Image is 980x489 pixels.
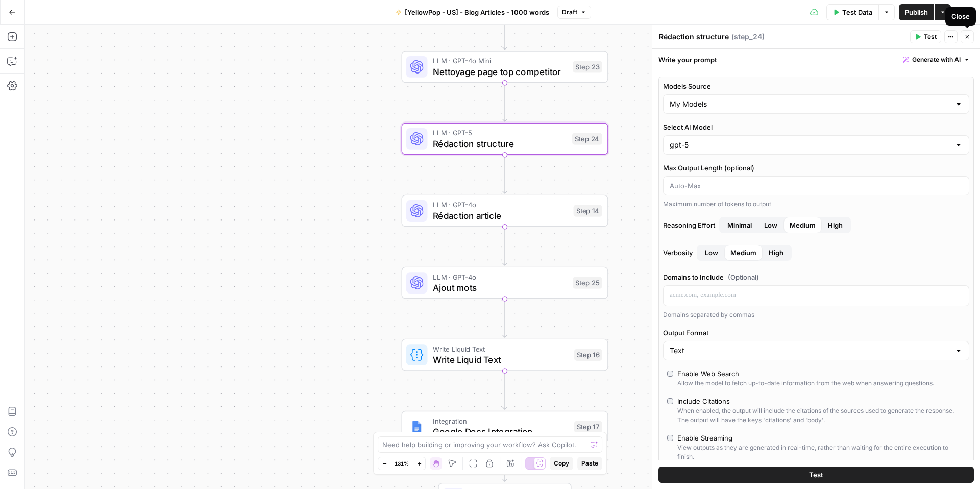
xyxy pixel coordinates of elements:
[554,459,569,468] span: Copy
[699,244,724,261] button: VerbosityMediumHigh
[842,7,872,17] span: Test Data
[652,49,980,70] div: Write your prompt
[503,155,507,193] g: Edge from step_24 to step_14
[402,411,608,443] div: IntegrationGoogle Docs IntegrationStep 17
[727,220,752,230] span: Minimal
[730,248,756,258] span: Medium
[574,349,602,361] div: Step 16
[721,217,758,233] button: Reasoning EffortLowMediumHigh
[433,128,567,138] span: LLM · GPT-5
[402,51,608,83] div: LLM · GPT-4o MiniNettoyage page top competitorStep 23
[503,299,507,337] g: Edge from step_25 to step_16
[557,6,591,19] button: Draft
[667,435,673,441] input: Enable StreamingView outputs as they are generated in real-time, rather than waiting for the enti...
[764,220,777,230] span: Low
[433,200,568,210] span: LLM · GPT-4o
[912,55,961,64] span: Generate with AI
[574,205,602,217] div: Step 14
[663,81,969,91] label: Models Source
[763,244,790,261] button: VerbosityLowMedium
[550,457,573,470] button: Copy
[790,220,816,230] span: Medium
[899,53,974,66] button: Generate with AI
[728,272,759,282] span: (Optional)
[503,443,507,482] g: Edge from step_17 to end
[677,433,732,443] div: Enable Streaming
[663,310,969,320] div: Domains separated by commas
[731,32,765,42] span: ( step_24 )
[705,248,718,258] span: Low
[677,443,965,461] div: View outputs as they are generated in real-time, rather than waiting for the entire execution to ...
[433,56,568,66] span: LLM · GPT-4o Mini
[670,181,963,191] input: Auto-Max
[677,369,739,379] div: Enable Web Search
[905,7,928,17] span: Publish
[433,65,568,78] span: Nettoyage page top competitor
[433,353,569,366] span: Write Liquid Text
[677,379,934,388] div: Allow the model to fetch up-to-date information from the web when answering questions.
[402,195,608,227] div: LLM · GPT-4oRédaction articleStep 14
[433,425,569,438] span: Google Docs Integration
[581,459,598,468] span: Paste
[433,344,569,354] span: Write Liquid Text
[670,140,950,150] input: gpt-5
[663,200,969,209] div: Maximum number of tokens to output
[677,406,965,425] div: When enabled, the output will include the citations of the sources used to generate the response....
[389,4,555,20] button: [YellowPop - US] - Blog Articles - 1000 words
[573,277,602,289] div: Step 25
[658,467,974,483] button: Test
[433,137,567,150] span: Rédaction structure
[670,99,950,109] input: My Models
[769,248,783,258] span: High
[899,4,934,20] button: Publish
[822,217,849,233] button: Reasoning EffortMinimalLowMedium
[951,11,970,21] div: Close
[663,122,969,132] label: Select AI Model
[433,415,569,426] span: Integration
[663,328,969,338] label: Output Format
[433,209,568,222] span: Rédaction article
[670,346,950,356] input: Text
[924,32,937,41] span: Test
[402,339,608,371] div: Write Liquid TextWrite Liquid TextStep 16
[910,30,941,43] button: Test
[577,457,602,470] button: Paste
[758,217,783,233] button: Reasoning EffortMinimalMediumHigh
[667,371,673,377] input: Enable Web SearchAllow the model to fetch up-to-date information from the web when answering ques...
[503,83,507,121] g: Edge from step_23 to step_24
[572,133,602,145] div: Step 24
[574,421,602,433] div: Step 17
[503,371,507,409] g: Edge from step_16 to step_17
[433,272,568,282] span: LLM · GPT-4o
[402,267,608,299] div: LLM · GPT-4oAjout motsStep 25
[809,470,823,480] span: Test
[677,396,730,406] div: Include Citations
[663,217,969,233] label: Reasoning Effort
[573,61,602,73] div: Step 23
[663,244,969,261] label: Verbosity
[828,220,843,230] span: High
[503,227,507,265] g: Edge from step_14 to step_25
[410,420,424,433] img: Instagram%20post%20-%201%201.png
[667,398,673,404] input: Include CitationsWhen enabled, the output will include the citations of the sources used to gener...
[395,459,409,468] span: 131%
[663,272,969,282] label: Domains to Include
[826,4,878,20] button: Test Data
[433,281,568,294] span: Ajout mots
[402,123,608,155] div: LLM · GPT-5Rédaction structureStep 24
[663,163,969,173] label: Max Output Length (optional)
[562,8,577,17] span: Draft
[659,32,729,42] textarea: Rédaction structure
[503,11,507,50] g: Edge from step_22 to step_23
[405,7,549,17] span: [YellowPop - US] - Blog Articles - 1000 words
